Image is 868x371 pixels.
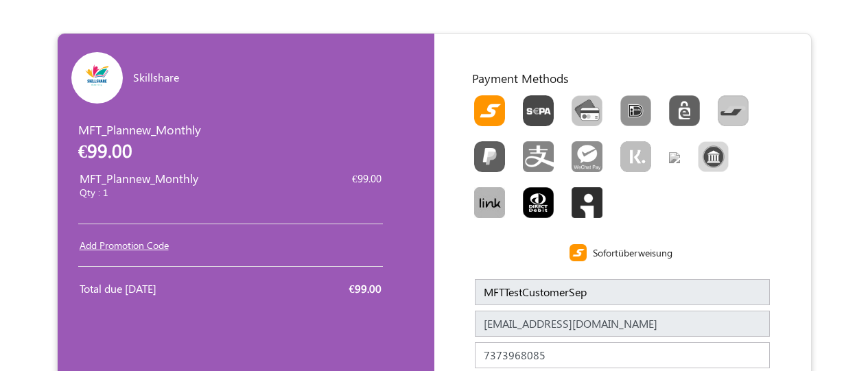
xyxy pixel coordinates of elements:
[620,95,651,126] img: Ideal.png
[523,95,554,126] img: Sepa.png
[78,139,250,161] h2: €99.00
[78,121,250,167] div: MFT_Plannew_Monthly
[474,141,505,172] img: S_PT_paypal.png
[523,187,554,218] img: GOCARDLESS.png
[80,187,251,199] h2: Qty : 1
[572,95,602,126] img: CardCollection.png
[570,244,587,261] img: Sofortuberweisung.png
[669,95,700,126] img: EPS.png
[572,187,602,218] img: GC_InstantBankPay.png
[698,141,729,172] img: BankTransfer.png
[133,71,309,84] h6: Skillshare
[465,91,784,228] div: Toolbar with button groups
[349,281,382,296] span: €99.00
[475,311,770,337] input: E-mail
[669,152,680,163] img: S_PT_bank_transfer.png
[475,342,770,368] input: Phone
[718,95,749,126] img: Bancontact.png
[80,280,221,297] div: Total due [DATE]
[474,95,505,126] img: Sofortuberweisung.png
[80,170,251,204] div: MFT_Plannew_Monthly
[475,279,770,305] input: Name
[523,141,554,172] img: S_PT_alipay.png
[620,141,651,172] img: S_PT_klarna.png
[352,171,382,185] span: €99.00
[472,71,784,85] h5: Payment Methods
[572,141,602,172] img: S_PT_wechat_pay.png
[593,246,672,260] label: Sofortüberweisung
[80,239,169,252] a: Add Promotion Code
[474,187,505,218] img: Link.png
